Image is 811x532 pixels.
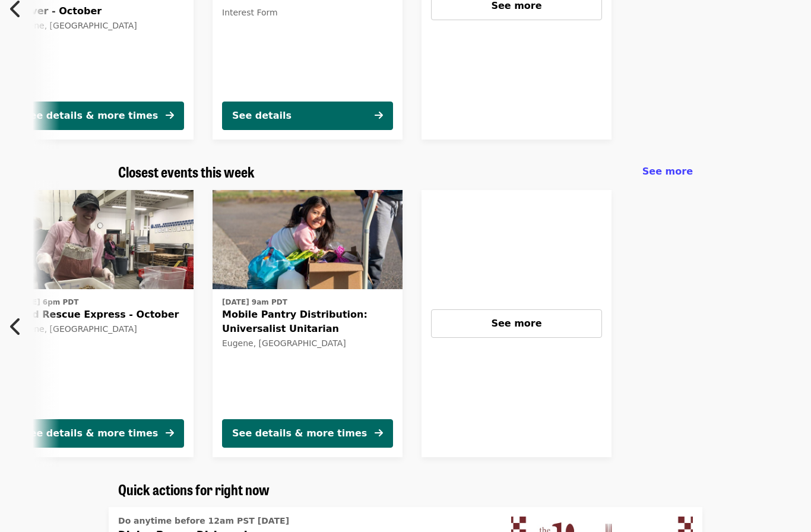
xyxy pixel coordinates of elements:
i: arrow-right icon [166,110,174,121]
div: Eugene, [GEOGRAPHIC_DATA] [222,338,393,349]
img: Food Rescue Express - October organized by Food for Lane County [4,190,194,290]
a: See more [422,190,612,457]
i: arrow-right icon [375,427,383,439]
a: See details for "Food Rescue Express - October" [4,190,194,457]
a: See details for "Mobile Pantry Distribution: Universalist Unitarian" [213,190,403,457]
span: Food Rescue Express - October [13,308,184,322]
div: Eugene, [GEOGRAPHIC_DATA] [13,21,184,31]
span: Mobile Pantry Distribution: Universalist Unitarian [222,308,393,336]
span: See more [642,166,693,177]
span: Quick actions for right now [118,479,270,499]
span: See more [491,318,541,329]
i: chevron-left icon [10,315,22,338]
span: Closest events this week [118,161,255,182]
span: Do anytime before 12am PST [DATE] [118,516,289,525]
button: See more [431,309,602,338]
time: [DATE] 9am PDT [222,297,287,308]
a: See more [642,164,693,179]
button: See details & more times [13,419,184,448]
div: Closest events this week [109,163,702,180]
i: arrow-right icon [375,110,383,121]
button: See details & more times [222,419,393,448]
div: See details & more times [232,426,367,441]
img: Mobile Pantry Distribution: Universalist Unitarian organized by Food for Lane County [213,190,403,290]
div: See details & more times [23,109,158,123]
a: Closest events this week [118,163,255,180]
i: arrow-right icon [166,427,174,439]
div: Eugene, [GEOGRAPHIC_DATA] [13,324,184,334]
div: See details [232,109,292,123]
button: See details [222,102,393,130]
span: Interest Form [222,8,278,17]
div: See details & more times [23,426,158,441]
button: See details & more times [13,102,184,130]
